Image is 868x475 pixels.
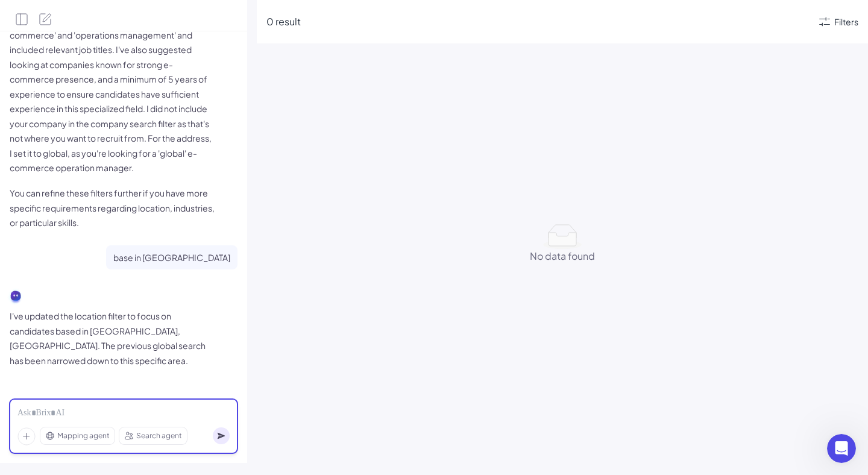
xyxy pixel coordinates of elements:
[827,434,856,463] iframe: Intercom live chat
[266,15,301,28] span: 0 result
[39,12,53,27] button: New Search
[10,13,215,175] p: I've focused on keywords that reflect both 'e-commerce' and 'operations management' and included ...
[136,430,182,441] span: Search agent
[113,250,230,265] p: base in [GEOGRAPHIC_DATA]
[57,430,110,441] span: Mapping agent
[14,12,29,27] button: Open Side Panel
[834,16,858,28] div: Filters
[10,309,215,368] p: I've updated the location filter to focus on candidates based in [GEOGRAPHIC_DATA], [GEOGRAPHIC_D...
[530,249,595,263] div: No data found
[10,186,215,230] p: You can refine these filters further if you have more specific requirements regarding location, i...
